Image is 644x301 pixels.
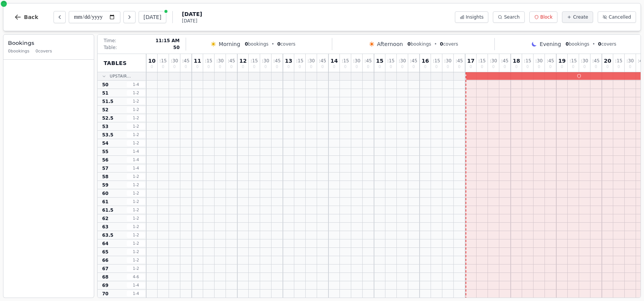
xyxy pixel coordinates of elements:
[104,38,116,44] span: Time:
[102,124,109,130] span: 53
[245,41,268,47] span: bookings
[573,14,588,20] span: Create
[598,41,616,47] span: covers
[127,140,145,146] span: 1 - 2
[36,48,52,55] span: 0 covers
[466,14,484,20] span: Insights
[440,41,443,47] span: 0
[271,41,274,47] span: •
[102,224,109,230] span: 63
[219,40,240,48] span: Morning
[377,40,403,48] span: Afternoon
[148,58,155,63] span: 10
[127,257,145,263] span: 1 - 2
[513,58,520,63] span: 18
[333,65,335,69] span: 0
[182,59,189,63] span: : 45
[627,59,634,63] span: : 30
[308,59,315,63] span: : 30
[399,59,406,63] span: : 30
[102,207,114,213] span: 61.5
[583,65,586,69] span: 0
[387,59,395,63] span: : 15
[127,291,145,296] span: 1 - 4
[102,232,114,238] span: 63.5
[434,41,437,47] span: •
[458,65,460,69] span: 0
[127,132,145,138] span: 1 - 2
[245,41,248,47] span: 0
[540,14,552,20] span: Block
[196,65,199,69] span: 0
[407,41,431,47] span: bookings
[102,266,109,272] span: 67
[570,59,577,63] span: : 15
[182,18,202,24] span: [DATE]
[102,282,109,288] span: 69
[421,58,429,63] span: 16
[535,59,543,63] span: : 30
[182,10,202,18] span: [DATE]
[481,65,483,69] span: 0
[617,65,620,69] span: 0
[604,58,611,63] span: 20
[540,40,561,48] span: Evening
[102,98,114,105] span: 51.5
[561,65,563,69] span: 0
[592,41,595,47] span: •
[102,82,109,88] span: 50
[296,59,303,63] span: : 15
[127,232,145,238] span: 1 - 2
[549,65,551,69] span: 0
[277,41,280,47] span: 0
[407,41,410,47] span: 0
[410,59,417,63] span: : 45
[524,59,531,63] span: : 15
[355,65,358,69] span: 0
[424,65,426,69] span: 0
[127,282,145,288] span: 1 - 4
[253,65,255,69] span: 0
[102,257,109,263] span: 66
[285,58,292,63] span: 13
[581,59,588,63] span: : 30
[102,165,109,171] span: 57
[310,65,312,69] span: 0
[102,199,109,205] span: 61
[558,58,565,63] span: 19
[8,48,30,55] span: 0 bookings
[173,44,180,51] span: 50
[609,14,631,20] span: Cancelled
[276,65,278,69] span: 0
[139,11,166,23] button: [DATE]
[127,207,145,213] span: 1 - 2
[379,65,381,69] span: 0
[353,59,360,63] span: : 30
[330,58,338,63] span: 14
[54,11,66,23] button: Previous day
[566,41,589,47] span: bookings
[110,73,131,79] span: Upstair...
[127,266,145,271] span: 1 - 2
[185,65,187,69] span: 0
[102,182,109,188] span: 59
[127,124,145,129] span: 1 - 2
[127,165,145,171] span: 1 - 4
[444,59,451,63] span: : 30
[640,65,642,69] span: 0
[562,11,593,23] button: Create
[216,59,224,63] span: : 30
[127,249,145,255] span: 1 - 2
[127,115,145,121] span: 1 - 2
[102,149,109,155] span: 55
[277,41,295,47] span: covers
[456,59,463,63] span: : 45
[151,65,153,69] span: 0
[127,182,145,188] span: 1 - 2
[365,59,372,63] span: : 45
[123,11,136,23] button: Next day
[127,107,145,112] span: 1 - 2
[228,59,235,63] span: : 45
[194,58,201,63] span: 11
[504,14,519,20] span: Search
